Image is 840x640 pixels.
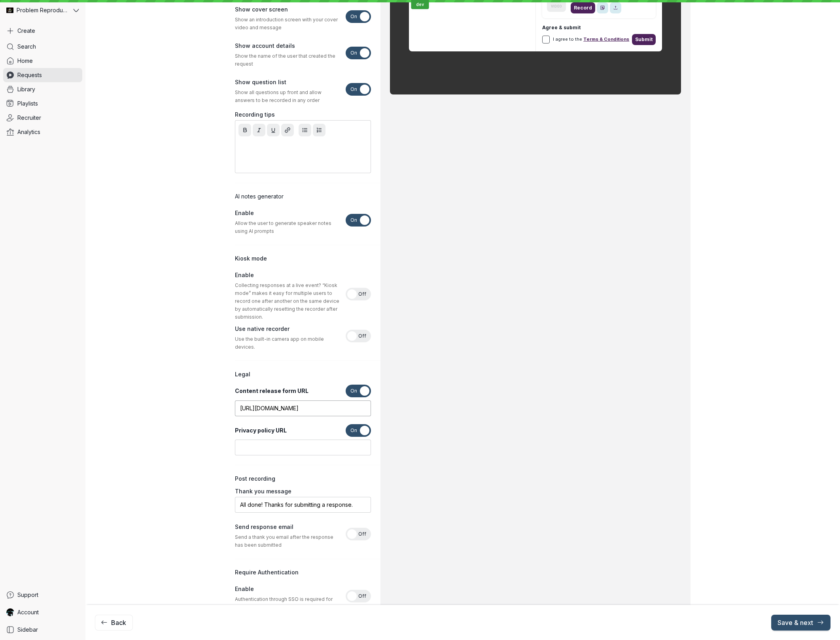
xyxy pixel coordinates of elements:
a: Terms & Conditions [583,36,629,42]
span: Privacy policy URL [235,427,287,434]
span: I agree to the [553,37,629,42]
span: Thank you message [235,487,291,495]
span: Send a thank you email after the response has been submitted [235,533,341,549]
span: Requests [17,71,42,79]
button: Bold [238,124,251,136]
span: Sidebar [17,626,38,634]
button: Bullet list [299,124,311,136]
button: Add hyperlink [281,124,294,136]
a: Sidebar [3,623,82,637]
a: Search [3,40,82,54]
span: Home [17,57,33,65]
h3: Legal [235,370,371,378]
span: Save & next [778,619,824,627]
span: Search [17,43,36,51]
span: On [350,83,357,96]
span: Off [358,528,366,540]
span: Account [17,608,39,616]
span: Recording tips [235,111,275,119]
span: Send response email [235,523,293,531]
a: Home [3,54,82,68]
span: Show question list [235,78,286,86]
span: Create [17,27,35,35]
span: Enable [235,271,254,279]
button: Ordered list [313,124,325,136]
span: Show cover screen [235,6,288,13]
button: Underline [267,124,280,136]
h3: Post recording [235,475,371,483]
span: Enable [235,209,254,217]
span: Enable [235,585,254,593]
span: Show an introduction screen with your cover video and message [235,16,341,32]
button: Problem Reproductions avatarProblem Reproductions [3,3,82,17]
button: Italic [253,124,265,136]
div: Submit [632,34,656,45]
span: Show all questions up front and allow answers to be recorded in any order [235,89,341,104]
span: Support [17,591,38,599]
span: VIDEO [551,2,562,10]
h3: Kiosk mode [235,255,267,262]
span: On [350,214,357,227]
span: Show account details [235,42,295,50]
a: Analytics [3,125,82,139]
span: On [350,10,357,23]
button: Save & next [771,615,831,631]
span: On [350,424,357,437]
h3: Require Authentication [235,568,299,576]
a: Recruiter [3,111,82,125]
a: Library [3,82,82,96]
span: Problem Reproductions [17,6,67,14]
a: Playlists [3,96,82,111]
button: Create [3,24,82,38]
span: Collecting responses at a live event? “Kiosk mode” makes it easy for multiple users to record one... [235,281,341,321]
span: Allow the user to generate speaker notes using AI prompts [235,219,341,235]
span: Authentication through SSO is required for users to record a response. [235,595,341,611]
span: Agree & submit [542,25,656,31]
span: Library [17,85,35,93]
span: Recruiter [17,114,41,122]
img: Shez Katrak avatar [6,608,14,616]
img: Problem Reproductions avatar [6,7,13,14]
div: Problem Reproductions [3,3,72,17]
span: Content release form URL [235,387,308,395]
a: Shez Katrak avatarAccount [3,605,82,619]
span: Analytics [17,128,40,136]
span: Use native recorder [235,325,289,333]
span: On [350,385,357,397]
h3: AI notes generator [235,193,284,200]
button: Back [95,615,133,631]
span: Off [358,590,366,602]
a: Support [3,588,82,602]
span: Playlists [17,100,38,108]
span: Show the name of the user that created the request [235,52,341,68]
a: Requests [3,68,82,82]
span: On [350,47,357,59]
span: Back [102,619,126,627]
span: Off [358,330,366,342]
span: Off [358,288,366,300]
span: Use the built-in camera app on mobile devices. [235,335,341,351]
div: Record [571,2,595,13]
